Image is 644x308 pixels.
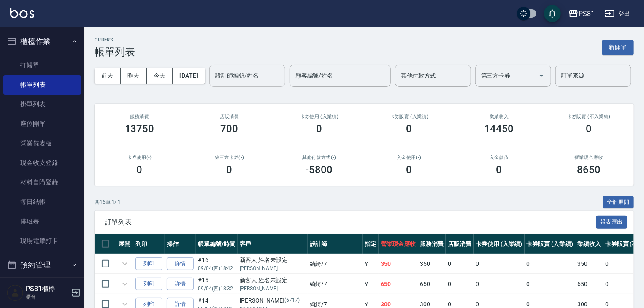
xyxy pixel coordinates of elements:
h3: 14450 [484,123,514,135]
h2: 卡券販賣 (入業績) [374,114,444,119]
h3: 13750 [125,123,154,135]
h2: ORDERS [95,37,135,43]
button: 今天 [147,68,173,84]
p: (6717) [284,296,300,305]
a: 現場電腦打卡 [3,231,81,251]
h2: 卡券販賣 (不入業績) [554,114,624,119]
h3: 帳單列表 [95,46,135,58]
h3: 0 [496,164,502,176]
div: 新客人 姓名未設定 [240,256,306,265]
p: [PERSON_NAME] [240,285,306,292]
td: 350 [575,254,603,274]
td: 350 [418,254,446,274]
button: 昨天 [121,68,147,84]
th: 卡券使用 (入業績) [474,234,525,254]
h3: 0 [406,123,412,135]
td: 綺綺 /7 [308,254,363,274]
td: 650 [418,274,446,294]
h3: 700 [221,123,238,135]
a: 帳單列表 [3,75,81,95]
button: 新開單 [602,40,634,55]
a: 詳情 [167,278,194,291]
a: 新開單 [602,43,634,51]
h3: 0 [227,164,233,176]
td: 0 [474,274,525,294]
td: Y [363,254,379,274]
td: 綺綺 /7 [308,274,363,294]
h2: 業績收入 [464,114,534,119]
th: 展開 [116,234,133,254]
button: 報表匯出 [596,216,628,229]
span: 訂單列表 [105,218,596,227]
p: 櫃台 [26,293,69,301]
td: 350 [379,254,418,274]
th: 指定 [363,234,379,254]
h3: 0 [137,164,143,176]
button: 登出 [601,6,634,22]
a: 材料自購登錄 [3,173,81,192]
img: Logo [10,8,34,18]
button: 櫃檯作業 [3,30,81,52]
p: 09/04 (四) 18:42 [198,265,235,272]
td: 0 [474,254,525,274]
h2: 其他付款方式(-) [284,155,354,160]
h2: 卡券使用 (入業績) [284,114,354,119]
th: 操作 [165,234,196,254]
th: 服務消費 [418,234,446,254]
th: 列印 [133,234,165,254]
th: 卡券販賣 (入業績) [525,234,576,254]
button: PS81 [565,5,598,22]
button: Open [535,69,548,82]
div: [PERSON_NAME] [240,296,306,305]
h3: -5800 [306,164,333,176]
th: 設計師 [308,234,363,254]
a: 掛單列表 [3,95,81,114]
h2: 入金使用(-) [374,155,444,160]
button: [DATE] [173,68,205,84]
a: 打帳單 [3,56,81,75]
h2: 店販消費 [195,114,264,119]
a: 座位開單 [3,114,81,133]
p: 09/04 (四) 18:32 [198,285,235,292]
th: 帳單編號/時間 [196,234,238,254]
td: 650 [379,274,418,294]
h3: 0 [317,123,322,135]
h5: PS81櫃檯 [26,285,69,293]
a: 每日結帳 [3,192,81,211]
a: 報表匯出 [596,218,628,226]
a: 現金收支登錄 [3,153,81,173]
td: 0 [446,274,474,294]
td: 650 [575,274,603,294]
p: [PERSON_NAME] [240,265,306,272]
h3: 0 [586,123,592,135]
button: 預約管理 [3,254,81,276]
button: 報表及分析 [3,276,81,298]
p: 共 16 筆, 1 / 1 [95,198,121,206]
h2: 入金儲值 [464,155,534,160]
td: 0 [446,254,474,274]
h2: 第三方卡券(-) [195,155,264,160]
th: 客戶 [238,234,308,254]
img: Person [7,284,24,301]
a: 詳情 [167,257,194,270]
td: 0 [525,274,576,294]
button: save [544,5,561,22]
button: 全部展開 [603,196,634,209]
h3: 8650 [577,164,601,176]
th: 業績收入 [575,234,603,254]
td: #15 [196,274,238,294]
button: 列印 [135,257,162,270]
th: 營業現金應收 [379,234,418,254]
th: 店販消費 [446,234,474,254]
a: 排班表 [3,212,81,231]
h3: 0 [406,164,412,176]
div: PS81 [579,8,595,19]
td: 0 [525,254,576,274]
h2: 卡券使用(-) [105,155,174,160]
a: 營業儀表板 [3,134,81,153]
button: 前天 [95,68,121,84]
h3: 服務消費 [105,114,174,119]
td: Y [363,274,379,294]
div: 新客人 姓名未設定 [240,276,306,285]
td: #16 [196,254,238,274]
